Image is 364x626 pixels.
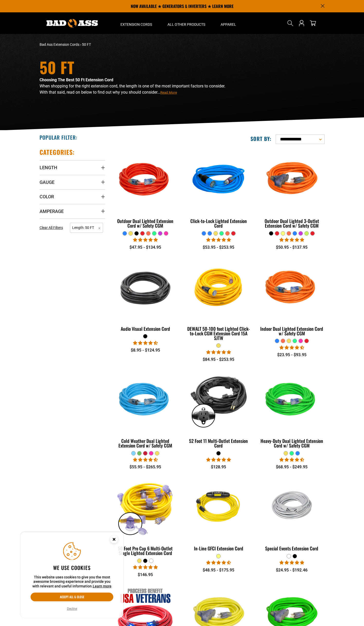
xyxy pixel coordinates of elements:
summary: Length [40,160,105,175]
span: 4.73 stars [133,341,158,345]
div: $24.95 - $192.46 [259,567,324,573]
span: Length: 50 FT [70,223,103,233]
span: All Other Products [167,22,205,27]
span: 4.64 stars [279,457,304,462]
p: When shopping for the right extension cord, the length is one of the most important factors to co... [40,83,227,95]
summary: Gauge [40,175,105,189]
div: $53.95 - $253.95 [186,244,251,251]
span: 4.95 stars [206,457,231,462]
span: 50 FT [82,42,91,47]
span: 4.62 stars [206,560,231,565]
div: $23.95 - $93.95 [259,352,324,358]
div: Audio Visual Extension Cord [113,326,178,331]
span: Clear All Filters [40,226,63,230]
img: orange [259,151,324,210]
nav: breadcrumbs [40,42,227,47]
a: Length: 50 FT [70,225,103,230]
summary: Amperage [40,204,105,218]
img: green [259,371,324,430]
img: black [186,371,251,430]
p: This website uses cookies to give you the most awesome browsing experience and provide you with r... [31,575,113,589]
img: yellow [113,478,178,537]
div: 50 Foot Pro Cap 6 Multi-Outlet Single Lighted Extension Cord [113,546,178,555]
span: 4.84 stars [206,350,231,355]
img: orange [259,258,324,317]
div: Cold Weather Dual Lighted Extension Cord w/ Safety CGM [113,439,178,448]
div: $55.95 - $265.95 [113,464,178,470]
h2: Categories: [40,148,75,156]
div: $68.95 - $249.95 [259,464,324,470]
summary: Color [40,189,105,204]
img: Red [113,151,178,210]
strong: Choosing The Best 50 Ft Extension Cord [40,77,113,82]
a: blue Click-to-Lock Lighted Extension Cord [186,148,251,231]
div: $84.95 - $253.95 [186,356,251,363]
div: Special Events Extension Cord [259,546,324,551]
a: black 52 Foot 11 Multi-Outlet Extension Cord [186,368,251,451]
span: Read More [160,91,177,94]
div: $128.95 [186,464,251,470]
a: white Special Events Extension Cord [259,476,324,554]
button: Decline [66,606,79,611]
div: $48.95 - $175.95 [186,567,251,573]
span: Length [40,165,57,171]
span: 4.80 stars [133,565,158,570]
a: Bad Ass Extension Cords [40,42,79,47]
h2: We use cookies [31,564,113,571]
img: white [259,486,324,529]
div: $50.95 - $137.95 [259,244,324,251]
div: $146.95 [113,572,178,578]
h1: 50 FT [40,59,227,75]
div: DEWALT 50-100 foot Lighted Click-to-Lock CGM Extension Cord 15A SJTW [186,326,251,340]
summary: Apparel [213,12,244,34]
label: Sort by: [250,135,272,142]
a: orange Outdoor Dual Lighted 3-Outlet Extension Cord w/ Safety CGM [259,148,324,231]
span: 5.00 stars [279,560,304,565]
span: 4.81 stars [133,237,158,242]
span: 4.40 stars [279,345,304,350]
a: DEWALT 50-100 foot Lighted Click-to-Lock CGM Extension Cord 15A SJTW [186,256,251,343]
h2: Popular Filter: [40,134,77,141]
div: Click-to-Lock Lighted Extension Cord [186,219,251,228]
a: Learn more [93,584,111,588]
div: Indoor Dual Lighted Extension Cord w/ Safety CGM [259,326,324,336]
div: Outdoor Dual Lighted Extension Cord w/ Safety CGM [113,219,178,228]
span: 4.62 stars [133,457,158,462]
summary: All Other Products [160,12,213,34]
div: 52 Foot 11 Multi-Outlet Extension Cord [186,439,251,448]
span: Extension Cords [120,22,152,27]
a: Light Blue Cold Weather Dual Lighted Extension Cord w/ Safety CGM [113,368,178,451]
span: › [80,42,81,47]
span: Gauge [40,179,54,185]
img: blue [186,151,251,210]
a: black Audio Visual Extension Cord [113,256,178,334]
a: orange Indoor Dual Lighted Extension Cord w/ Safety CGM [259,256,324,339]
a: Yellow In-Line GFCI Extension Cord [186,476,251,554]
aside: Cookie Consent [21,532,123,618]
button: Accept all & close [31,593,113,601]
a: yellow 50 Foot Pro Cap 6 Multi-Outlet Single Lighted Extension Cord [113,476,178,558]
img: Yellow [186,478,251,537]
div: $8.95 - $124.95 [113,347,178,353]
span: Color [40,194,54,200]
a: Red Outdoor Dual Lighted Extension Cord w/ Safety CGM [113,148,178,231]
div: Outdoor Dual Lighted 3-Outlet Extension Cord w/ Safety CGM [259,219,324,228]
span: 4.87 stars [206,237,231,242]
span: 4.80 stars [279,237,304,242]
span: Amperage [40,208,64,214]
a: green Heavy-Duty Dual Lighted Extension Cord w/ Safety CGM [259,368,324,451]
div: Heavy-Duty Dual Lighted Extension Cord w/ Safety CGM [259,439,324,448]
div: In-Line GFCI Extension Cord [186,546,251,551]
img: black [113,258,178,317]
div: $47.95 - $134.95 [113,244,178,251]
img: Bad Ass Extension Cords [46,19,98,28]
summary: Search [286,19,294,27]
span: Apparel [221,22,236,27]
summary: Extension Cords [113,12,160,34]
img: Light Blue [113,371,178,430]
a: Clear All Filters [40,225,65,230]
